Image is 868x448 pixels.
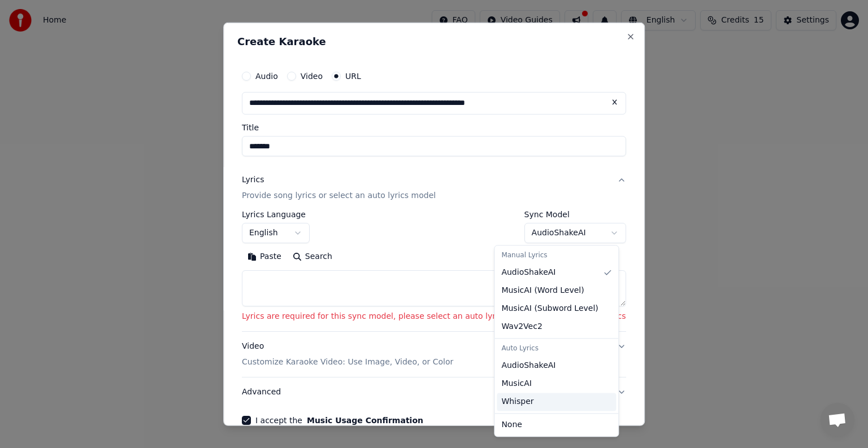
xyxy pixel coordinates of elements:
span: None [501,419,522,431]
span: MusicAI ( Word Level ) [501,285,584,296]
span: Wav2Vec2 [501,321,542,332]
div: Auto Lyrics [497,341,616,357]
span: Whisper [501,396,533,407]
span: MusicAI ( Subword Level ) [501,303,598,314]
span: MusicAI [501,378,532,389]
span: AudioShakeAI [501,267,555,278]
span: AudioShakeAI [501,360,555,371]
div: Manual Lyrics [497,248,616,263]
